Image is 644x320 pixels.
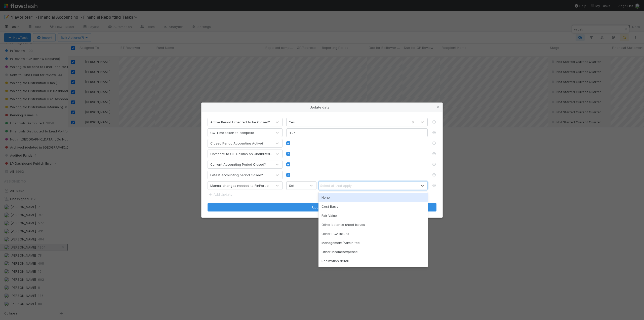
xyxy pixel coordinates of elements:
[318,265,428,274] div: Cashless contribution
[210,162,266,167] div: Current Accounting Period Closed?
[318,211,428,220] div: Fair Value
[210,120,270,125] div: Active Period Expected to be Closed?
[318,229,428,238] div: Other PCA issues
[210,151,273,156] div: Compare to CT Column on Unaudited SOI reviewed?
[289,120,295,125] div: Yes
[210,172,263,177] div: Latest accounting period closed?
[318,256,428,265] div: Realization detail
[318,202,428,211] div: Cost Basis
[208,203,436,211] button: Update data
[210,183,273,188] div: Manual changes needed to FinPort output
[318,238,428,247] div: Management/Admin fee
[318,247,428,256] div: Other income/expense
[210,130,254,135] div: CQ Time taken to complete
[210,141,264,146] div: Closed Period Accounting Active?
[286,128,428,137] input: 0
[289,183,294,188] div: Set
[320,183,352,188] div: Select all that apply
[318,220,428,229] div: Other balance sheet issues
[208,192,232,196] a: Add Update
[202,103,442,112] div: Update data
[318,193,428,202] div: None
